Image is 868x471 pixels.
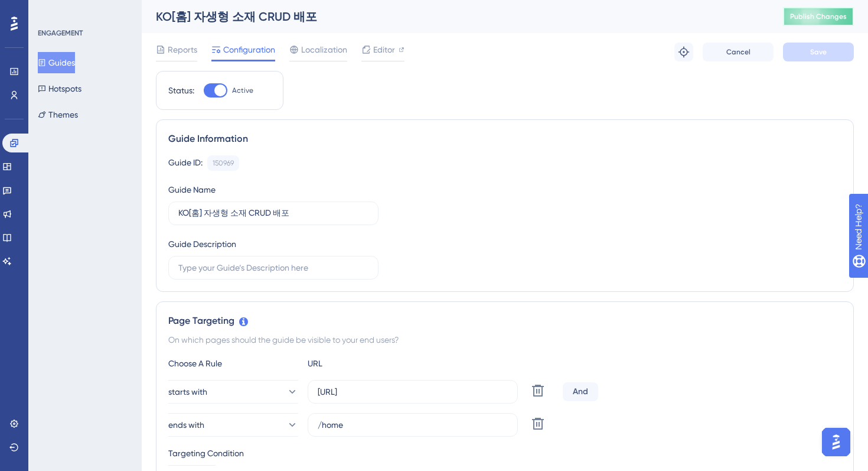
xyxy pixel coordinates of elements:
input: Type your Guide’s Name here [178,207,368,220]
div: Status: [168,83,194,98]
span: Localization [301,43,347,57]
div: Choose A Rule [168,356,298,371]
div: And [563,382,598,401]
div: 150969 [213,158,234,168]
button: Hotspots [38,78,81,99]
div: Targeting Condition [168,446,841,460]
div: ENGAGEMENT [38,28,83,38]
div: URL [308,356,438,371]
span: Active [232,86,253,95]
button: ends with [168,413,298,437]
div: Guide ID: [168,155,203,171]
span: Configuration [223,43,275,57]
div: On which pages should the guide be visible to your end users? [168,333,841,347]
button: Publish Changes [783,7,854,26]
button: Themes [38,104,78,125]
div: Guide Information [168,132,841,146]
span: Cancel [726,47,750,57]
button: Cancel [703,43,774,61]
span: Need Help? [28,3,74,17]
span: Save [810,47,827,57]
div: Page Targeting [168,314,841,328]
button: starts with [168,380,298,404]
span: Editor [373,43,395,57]
span: Publish Changes [790,12,847,21]
span: starts with [168,385,207,399]
div: Guide Description [168,237,236,251]
button: Save [783,43,854,61]
button: Guides [38,52,75,73]
iframe: UserGuiding AI Assistant Launcher [818,424,854,460]
span: Reports [168,43,197,57]
input: yourwebsite.com/path [318,385,508,398]
input: yourwebsite.com/path [318,418,508,431]
span: ends with [168,418,204,432]
input: Type your Guide’s Description here [178,261,368,274]
div: KO[홈] 자생형 소재 CRUD 배포 [156,8,753,25]
div: Guide Name [168,183,216,197]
